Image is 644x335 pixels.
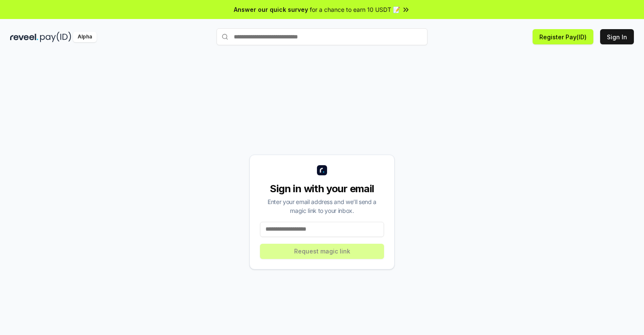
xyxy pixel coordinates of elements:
div: Enter your email address and we’ll send a magic link to your inbox. [260,197,384,215]
div: Alpha [73,32,97,42]
div: Sign in with your email [260,182,384,196]
button: Register Pay(ID) [533,29,593,44]
img: logo_small [317,165,327,175]
img: pay_id [40,32,71,42]
span: Answer our quick survey [234,5,308,14]
span: for a chance to earn 10 USDT 📝 [310,5,400,14]
button: Sign In [600,29,634,44]
img: reveel_dark [10,32,38,42]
